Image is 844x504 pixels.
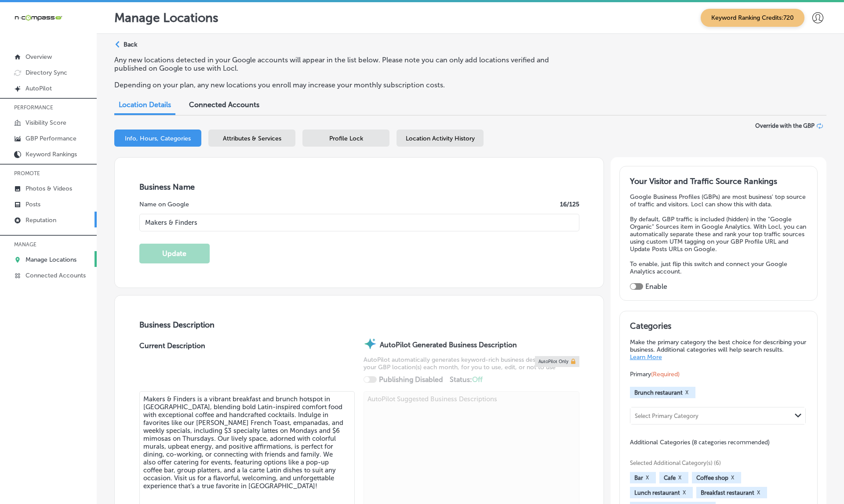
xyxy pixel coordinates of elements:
[651,371,680,378] span: (Required)
[680,489,688,496] button: X
[25,185,72,192] p: Photos & Videos
[25,85,52,92] p: AutoPilot
[630,460,801,466] span: Selected Additional Category(s) (6)
[634,475,643,481] span: Bar
[630,353,662,361] a: Learn More
[139,201,189,208] label: Name on Google
[692,438,770,446] span: (8 categories recommended)
[755,122,815,129] span: Override with the GBP
[139,214,579,231] input: Enter Location Name
[380,341,517,349] strong: AutoPilot Generated Business Description
[124,41,137,48] p: Back
[139,342,205,391] label: Current Description
[630,439,770,446] span: Additional Categories
[645,282,667,291] label: Enable
[630,260,808,275] p: To enable, just flip this switch and connect your Google Analytics account.
[634,389,683,396] span: Brunch restaurant
[25,216,56,224] p: Reputation
[25,69,67,76] p: Directory Sync
[728,474,737,481] button: X
[25,151,77,158] p: Keyword Rankings
[696,475,728,481] span: Coffee shop
[25,135,76,142] p: GBP Performance
[630,371,680,378] span: Primary
[701,490,754,496] span: Breakfast restaurant
[664,475,676,481] span: Cafe
[25,53,52,61] p: Overview
[676,474,684,481] button: X
[114,81,577,89] p: Depending on your plan, any new locations you enroll may increase your monthly subscription costs.
[630,338,808,361] p: Make the primary category the best choice for describing your business. Additional categories wil...
[683,389,691,396] button: X
[139,244,210,263] button: Update
[630,193,808,208] p: Google Business Profiles (GBPs) are most business' top source of traffic and visitors. Locl can s...
[223,135,281,142] span: Attributes & Services
[630,176,808,186] h3: Your Visitor and Traffic Source Rankings
[635,413,698,419] div: Select Primary Category
[406,135,475,142] span: Location Activity History
[139,182,579,192] h3: Business Name
[634,490,680,496] span: Lunch restaurant
[560,201,579,208] label: 16 /125
[25,256,76,263] p: Manage Locations
[630,321,808,334] h3: Categories
[114,11,218,25] p: Manage Locations
[25,272,86,279] p: Connected Accounts
[114,56,577,72] p: Any new locations detected in your Google accounts will appear in the list below. Please note you...
[754,489,763,496] button: X
[25,119,66,126] p: Visibility Score
[630,216,808,253] p: By default, GBP traffic is included (hidden) in the "Google Organic" Sources item in Google Analy...
[14,14,62,22] img: 660ab0bf-5cc7-4cb8-ba1c-48b5ae0f18e60NCTV_CLogo_TV_Black_-500x88.png
[364,337,377,350] img: autopilot-icon
[701,9,804,27] span: Keyword Ranking Credits: 720
[125,135,191,142] span: Info, Hours, Categories
[119,101,171,109] span: Location Details
[139,320,579,330] h3: Business Description
[643,474,651,481] button: X
[25,201,40,208] p: Posts
[329,135,363,142] span: Profile Lock
[189,101,259,109] span: Connected Accounts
